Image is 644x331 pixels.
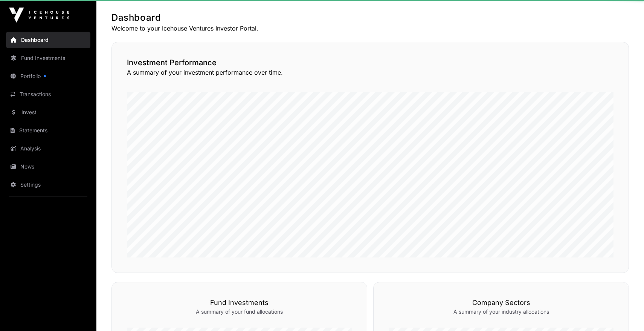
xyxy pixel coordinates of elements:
[127,68,613,77] p: A summary of your investment performance over time.
[127,297,352,308] h3: Fund Investments
[9,8,69,23] img: Icehouse Ventures Logo
[6,32,90,48] a: Dashboard
[6,68,90,84] a: Portfolio
[6,176,90,193] a: Settings
[389,308,613,316] p: A summary of your industry allocations
[127,308,352,316] p: A summary of your fund allocations
[6,158,90,175] a: News
[6,122,90,139] a: Statements
[111,12,629,24] h1: Dashboard
[6,86,90,103] a: Transactions
[127,57,613,68] h2: Investment Performance
[6,140,90,157] a: Analysis
[111,24,629,33] p: Welcome to your Icehouse Ventures Investor Portal.
[389,297,613,308] h3: Company Sectors
[6,50,90,66] a: Fund Investments
[6,104,90,121] a: Invest
[606,295,644,331] iframe: Chat Widget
